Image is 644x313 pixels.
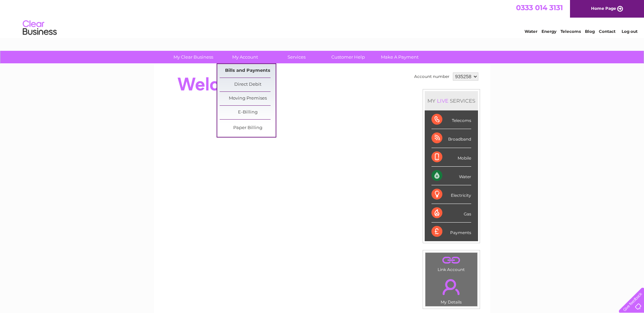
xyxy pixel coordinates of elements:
[431,129,471,148] div: Broadband
[431,167,471,185] div: Water
[427,254,476,266] a: .
[525,29,537,34] a: Water
[412,71,451,82] td: Account number
[217,51,273,63] a: My Account
[585,29,595,34] a: Blog
[269,51,325,63] a: Services
[22,18,57,38] img: logo.png
[436,98,450,104] div: LIVE
[425,252,478,274] td: Link Account
[431,110,471,129] div: Telecoms
[622,29,638,34] a: Log out
[372,51,428,63] a: Make A Payment
[425,273,478,307] td: My Details
[431,223,471,241] div: Payments
[431,204,471,223] div: Gas
[320,51,376,63] a: Customer Help
[560,29,581,34] a: Telecoms
[599,29,615,34] a: Contact
[220,106,276,119] a: E-Billing
[220,92,276,105] a: Moving Premises
[162,4,483,33] div: Clear Business is a trading name of Verastar Limited (registered in [GEOGRAPHIC_DATA] No. 3667643...
[427,275,476,299] a: .
[425,91,478,110] div: MY SERVICES
[220,121,276,135] a: Paper Billing
[220,64,276,78] a: Bills and Payments
[541,29,556,34] a: Energy
[431,185,471,204] div: Electricity
[165,51,221,63] a: My Clear Business
[516,3,563,12] a: 0333 014 3131
[431,148,471,167] div: Mobile
[220,78,276,91] a: Direct Debit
